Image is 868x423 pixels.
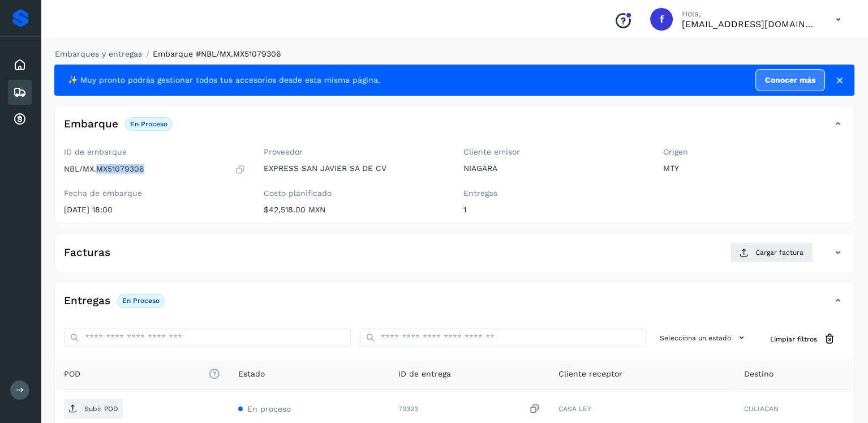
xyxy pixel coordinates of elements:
[761,328,845,349] button: Limpiar filtros
[8,53,32,78] div: Inicio
[8,107,32,132] div: Cuentas por cobrar
[655,328,752,347] button: Selecciona un estado
[153,49,281,58] span: Embarque #NBL/MX.MX51079306
[55,114,854,143] div: EmbarqueEn proceso
[770,334,817,344] span: Limpiar filtros
[755,247,803,258] span: Cargar factura
[64,164,144,174] p: NBL/MX.MX51079306
[755,69,825,91] a: Conocer más
[130,120,167,128] p: En proceso
[264,164,445,173] p: EXPRESS SAN JAVIER SA DE CV
[463,205,645,215] p: 1
[55,242,854,272] div: FacturasCargar factura
[54,48,854,60] nav: breadcrumb
[730,242,813,263] button: Cargar factura
[682,19,818,29] p: facturacion@expresssanjavier.com
[64,118,118,131] h4: Embarque
[398,368,451,380] span: ID de entrega
[68,74,380,86] span: ✨ Muy pronto podrás gestionar todos tus accesorios desde esta misma página.
[55,49,142,58] a: Embarques y entregas
[682,9,818,19] p: Hola,
[463,189,645,198] label: Entregas
[64,368,220,380] span: POD
[64,246,110,259] h4: Facturas
[663,147,845,157] label: Origen
[8,80,32,105] div: Embarques
[463,164,645,173] p: NIAGARA
[64,294,110,307] h4: Entregas
[64,399,123,418] button: Subir POD
[264,205,445,215] p: $42,518.00 MXN
[64,189,246,198] label: Fecha de embarque
[238,368,265,380] span: Estado
[558,368,622,380] span: Cliente receptor
[264,147,445,157] label: Proveedor
[744,368,774,380] span: Destino
[64,147,246,157] label: ID de embarque
[64,205,246,215] p: [DATE] 18:00
[122,297,160,305] p: En proceso
[84,405,118,413] p: Subir POD
[264,189,445,198] label: Costo planificado
[55,291,854,319] div: EntregasEn proceso
[463,147,645,157] label: Cliente emisor
[663,164,845,173] p: MTY
[247,404,291,413] span: En proceso
[398,403,540,415] div: 79323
